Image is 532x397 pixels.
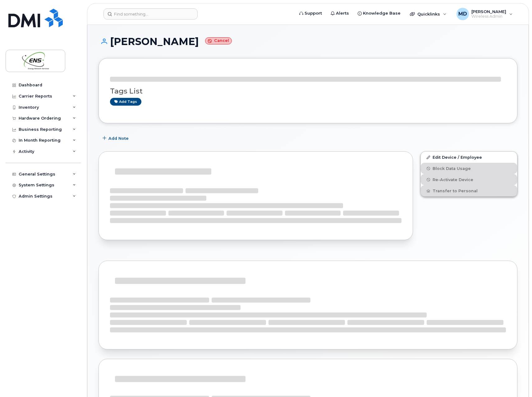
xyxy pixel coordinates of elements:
button: Re-Activate Device [421,174,517,185]
a: Edit Device / Employee [421,152,517,163]
span: Re-Activate Device [433,177,473,182]
span: Add Note [108,135,129,141]
h1: [PERSON_NAME] [99,36,517,47]
button: Block Data Usage [421,163,517,174]
button: Add Note [99,133,134,144]
a: Add tags [110,98,141,106]
h3: Tags List [110,87,506,95]
button: Transfer to Personal [421,185,517,196]
small: Cancel [205,37,232,44]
